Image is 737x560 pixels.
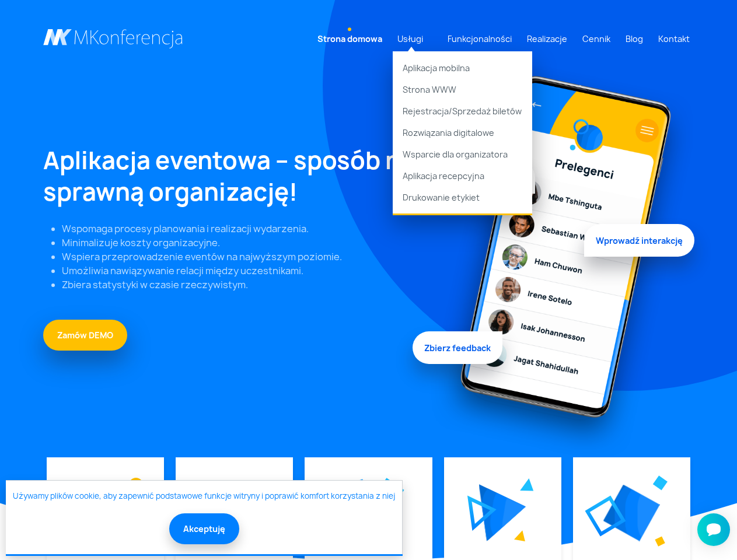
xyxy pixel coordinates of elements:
a: Strona domowa [313,28,387,50]
a: Kontakt [654,28,694,50]
a: Używamy plików cookie, aby zapewnić podstawowe funkcje witryny i poprawić komfort korzystania z niej [13,491,395,502]
a: Zamów DEMO [43,320,127,351]
a: Usługi [393,28,428,50]
li: Wspomaga procesy planowania i realizacji wydarzenia. [62,222,417,236]
a: Wsparcie dla organizatora [393,143,532,165]
a: Rejestracja/Sprzedaż biletów [393,100,532,122]
a: Realizacje [522,28,572,50]
img: Graficzny element strony [603,485,660,541]
img: Graficzny element strony [380,478,404,499]
a: Funkcjonalności [443,28,516,50]
li: Wspiera przeprowadzenie eventów na najwyższym poziomie. [62,250,417,264]
a: Drukowanie etykiet [393,187,532,214]
span: Zbierz feedback [413,328,502,361]
a: Rozwiązania digitalowe [393,122,532,143]
img: Graficzny element strony [431,65,694,457]
li: Umożliwia nawiązywanie relacji między uczestnikami. [62,264,417,278]
a: Blog [621,28,648,50]
img: Graficzny element strony [655,536,665,547]
a: Strona WWW [393,79,532,100]
img: Graficzny element strony [653,476,668,491]
a: Aplikacja mobilna [393,51,532,79]
h1: Aplikacja eventowa – sposób na sprawną organizację! [43,145,417,208]
img: Graficzny element strony [129,478,143,492]
span: Wprowadź interakcję [584,220,694,253]
img: Graficzny element strony [479,484,526,541]
img: Graficzny element strony [585,495,626,537]
img: Graficzny element strony [467,495,497,531]
li: Minimalizuje koszty organizacyjne. [62,236,417,250]
img: Graficzny element strony [520,478,534,491]
iframe: Smartsupp widget button [697,513,730,546]
button: Akceptuję [169,513,239,544]
a: Cennik [578,28,615,50]
li: Zbiera statystyki w czasie rzeczywistym. [62,278,417,292]
a: Aplikacja recepcyjna [393,165,532,187]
